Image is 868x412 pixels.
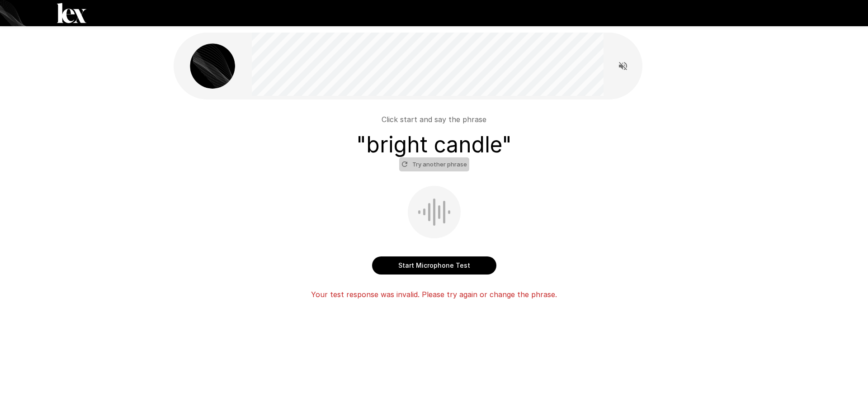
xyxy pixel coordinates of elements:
img: lex_avatar2.png [190,43,235,89]
button: Try another phrase [399,157,469,171]
p: Your test response was invalid. Please try again or change the phrase. [311,289,557,300]
button: Read questions aloud [614,57,632,75]
h3: " bright candle " [356,132,512,157]
p: Click start and say the phrase [382,114,486,125]
button: Start Microphone Test [372,256,496,275]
